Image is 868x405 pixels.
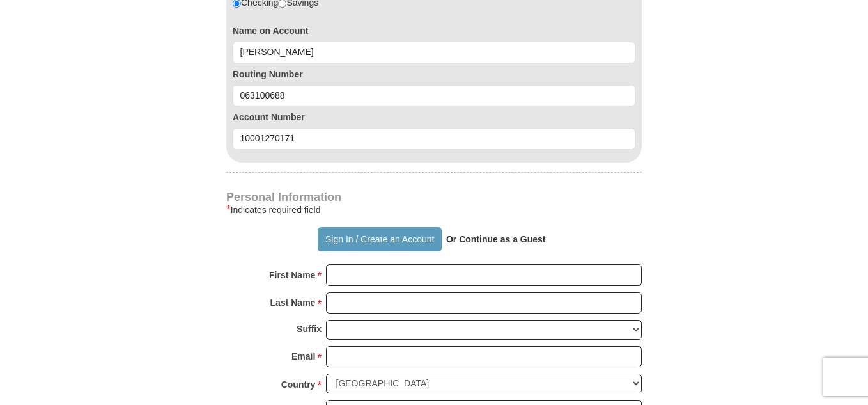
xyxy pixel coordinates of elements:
strong: First Name [269,266,315,284]
strong: Suffix [297,320,322,338]
label: Routing Number [233,68,635,81]
label: Name on Account [233,24,635,37]
div: Indicates required field [226,202,642,218]
strong: Or Continue as a Guest [446,234,546,244]
strong: Last Name [270,294,316,312]
strong: Email [291,347,315,365]
h4: Personal Information [226,192,642,202]
label: Account Number [233,111,635,123]
strong: Country [281,376,316,393]
button: Sign In / Create an Account [318,227,441,251]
